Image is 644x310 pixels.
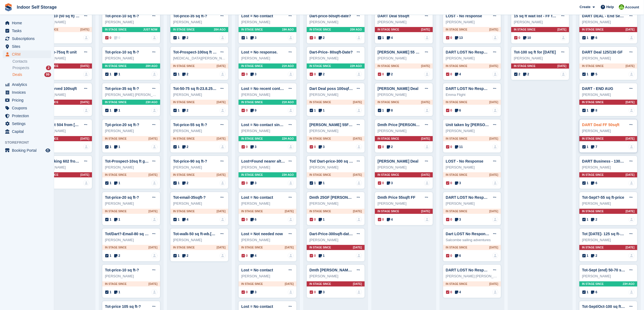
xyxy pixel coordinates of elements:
[3,120,51,127] a: menu
[378,100,399,104] span: In stage since
[173,72,180,77] span: 1
[378,19,430,25] div: [PERSON_NAME]
[560,35,566,41] a: deal-assignee-blank
[12,112,44,120] span: Protection
[288,289,294,295] a: deal-assignee-blank
[356,35,362,41] img: deal-assignee-blank
[582,72,589,77] span: 1
[492,35,498,41] a: deal-assignee-blank
[37,28,58,32] span: In stage since
[387,72,393,77] span: 2
[514,35,520,40] span: 0
[356,71,362,77] a: deal-assignee-blank
[378,159,418,163] a: [PERSON_NAME] Deal
[37,123,86,127] a: DART Unit 504 from [DATE]
[105,159,165,163] a: Tot-Prospect-10sq ft ground floor
[582,64,604,68] span: In stage since
[241,86,305,91] a: Lost = No recent contact from Max.
[446,92,498,97] div: Emma Flight
[12,50,44,58] span: CRM
[105,123,139,127] a: Tpt-price-20 sq ft-?
[492,253,498,259] a: deal-assignee-blank
[626,100,635,104] span: [DATE]
[446,50,493,54] a: DART LOST No Response
[3,43,51,50] a: menu
[83,35,89,41] img: deal-assignee-blank
[173,50,235,54] a: Tot-Prospect-100sq ft ground floor
[629,107,635,113] a: deal-assignee-blank
[455,72,461,77] span: 4
[309,195,407,200] a: Dmth 25GF [PERSON_NAME] [PERSON_NAME] reveal
[12,72,22,77] span: Deals
[446,56,498,61] div: [PERSON_NAME]
[446,268,493,272] a: DART LOST No Response
[309,268,359,272] a: Dmth [PERSON_NAME] 100
[12,19,44,27] span: Home
[44,72,51,77] div: 99
[353,100,362,104] span: [DATE]
[151,253,157,259] a: deal-assignee-blank
[582,159,643,163] a: DART Business - 130sqft End Aug
[424,107,430,113] img: deal-assignee-blank
[387,35,393,40] span: 4
[173,195,206,200] a: Tot-email-35sqft-?
[582,304,630,309] a: Tot-Sept/Oct-100 sq ft-walk
[514,14,571,18] a: 15 sq ft wait list - FF for transfer
[250,72,257,77] span: 3
[378,92,430,97] div: [PERSON_NAME]
[217,100,226,104] span: [DATE]
[83,71,89,77] img: deal-assignee-blank
[105,56,157,61] div: [PERSON_NAME]
[626,28,635,32] span: [DATE]
[3,81,51,88] a: menu
[446,64,467,68] span: In stage since
[105,64,127,68] span: In stage since
[241,28,263,32] span: In stage since
[309,123,360,127] a: [PERSON_NAME] 55FF Deal
[105,195,139,200] a: Tot-price-20 sq ft-?
[37,50,77,54] a: Tot-Phone-75sq ft unit
[242,72,248,77] span: 0
[492,144,498,150] a: deal-assignee-blank
[12,43,44,50] span: Sites
[582,14,626,18] a: DART DEAL - End Sept?
[241,19,294,25] div: [PERSON_NAME]
[173,92,226,97] div: [PERSON_NAME]
[514,19,566,25] div: [PERSON_NAME]
[37,64,58,68] span: In stage since
[12,120,44,127] span: Settings
[282,28,294,32] span: 19H AGO
[250,35,257,40] span: 3
[424,35,430,41] a: deal-assignee-blank
[288,35,294,41] a: deal-assignee-blank
[629,71,635,77] img: deal-assignee-blank
[105,304,141,309] a: Tot-price 105 sq ft-?
[12,59,51,64] a: Contacts
[80,100,89,104] span: [DATE]
[309,56,362,61] div: [PERSON_NAME]
[173,232,223,236] a: Tot-walk-50 sq ft-wb.[DATE]
[83,180,89,186] a: deal-assignee-blank
[12,65,29,70] span: Prospects
[309,232,354,236] a: Dart-Price-300sqft-date?
[37,56,89,61] div: [PERSON_NAME]
[241,64,263,68] span: In stage since
[220,107,226,113] a: deal-assignee-blank
[46,66,51,70] div: 2
[446,123,502,127] a: Unit taken by [PERSON_NAME]
[378,56,430,61] div: [PERSON_NAME]
[4,3,12,11] img: stora-icon-8386f47178a22dfd0bd8f6a31ec36ba5ce8667c1dd55bd0f319d3a0aa187defe.svg
[582,268,637,272] a: Tot-Sept (end) 50-70 sq ft-walk
[514,64,536,68] span: In stage since
[83,144,89,150] a: deal-assignee-blank
[12,81,44,88] span: Analytics
[105,14,139,18] a: Tot-price-10 sq ft-?
[557,64,566,68] span: [DATE]
[288,107,294,113] a: deal-assignee-blank
[151,144,157,150] a: deal-assignee-blank
[3,128,51,135] a: menu
[151,35,157,41] a: deal-assignee-blank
